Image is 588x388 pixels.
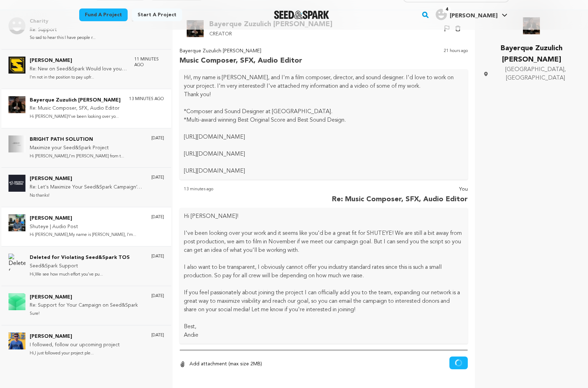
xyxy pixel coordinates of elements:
span: Andrea N.'s Profile [434,7,509,22]
p: [DATE] [151,254,164,259]
img: Kaleb Jones Photo [8,175,25,192]
img: Bob Pepek Photo [8,214,25,231]
p: [PERSON_NAME] [30,214,136,223]
p: [PERSON_NAME] [30,175,144,183]
p: Deleted for Violating Seed&Spark TOS [30,254,130,262]
img: Bayerque Zuzulich Duggan Photo [8,96,25,113]
button: Add attachment (max size 2MB) [180,357,262,372]
p: [DATE] [151,175,164,180]
a: Start a project [132,8,182,21]
p: Best, [184,323,464,331]
p: Re: New on Seed&Spark Would love your guidance [30,65,127,74]
p: Hi [PERSON_NAME],I’m [PERSON_NAME] from t... [30,152,124,161]
p: Creator [209,30,332,39]
p: I followed, follow our upcoming project [30,341,120,349]
span: 4 [443,6,451,13]
p: Seed&Spark Support [30,262,130,271]
img: Deleted for Violating Seed&Spark TOS Photo [8,254,25,271]
p: Thank you! [184,91,464,99]
p: Hi!, my name is [PERSON_NAME], and I'm a film composer, director, and sound designer. I'd love to... [184,74,464,91]
a: Andrea N.'s Profile [434,7,509,20]
p: No thanks! [30,192,144,200]
p: I've been looking over your work and it seems like you'd be a great fit for SHUTEYE! We are still... [184,229,464,255]
p: Music Composer, SFX, Audio Editor [180,55,302,66]
p: [PERSON_NAME] [30,57,127,65]
p: 13 minutes ago [129,96,164,102]
p: Add attachment (max size 2MB) [190,360,262,369]
p: Hi [PERSON_NAME]!I've been looking over yo... [30,113,121,121]
p: Re: Music Composer, SFX, Audio Editor [30,104,121,113]
p: *Multi-award winning Best Original Score and Best Sound Design. [184,116,464,124]
p: 21 hours ago [444,47,468,67]
img: BRIGHT PATH SOLUTION Photo [8,135,25,152]
p: *Composer and Sound Designer at [GEOGRAPHIC_DATA]. [184,108,464,116]
p: Bayerque Zuzulich [PERSON_NAME] [180,47,302,56]
p: [URL][DOMAIN_NAME] [184,133,464,141]
p: [URL][DOMAIN_NAME] [184,150,464,158]
a: Seed&Spark Homepage [274,11,330,19]
p: BRIGHT PATH SOLUTION [30,135,124,144]
p: [PERSON_NAME] [30,293,138,302]
p: Re: Support for Your Campaign on Seed&Spark [30,301,138,310]
p: 13 minutes ago [184,185,213,205]
a: Fund a project [79,8,128,21]
p: You [332,185,468,194]
p: Hi [PERSON_NAME],My name is [PERSON_NAME], I'm... [30,231,136,239]
img: Emily Jerry Photo [8,293,25,310]
p: Maximize your Seed&Spark Project [30,144,124,152]
p: So sad to hear this I have people r... [30,34,95,42]
p: Bayerque Zuzulich [PERSON_NAME] [483,43,580,65]
p: [PERSON_NAME] [30,332,120,341]
p: I also want to be transparent, I obviously cannot offer you industry standard rates since this is... [184,263,464,280]
p: Andie [184,331,464,340]
p: Re: Let's Maximize Your Seed&Spark Campaign’s Reach with the Latest Updates. [30,183,144,192]
img: Scott Jones Photo [8,57,25,74]
p: [URL][DOMAIN_NAME] [184,167,464,175]
p: Re: Support [30,26,95,34]
p: Shuteye | Audio Post [30,223,136,231]
p: Hi [PERSON_NAME]! [184,212,464,221]
p: [DATE] [151,214,164,220]
span: [PERSON_NAME] [450,13,497,19]
p: Hi,We see how much effort you've pu... [30,271,130,279]
p: If you feel passionately about joining the project I can officially add you to the team, expandin... [184,289,464,314]
p: Bayerque Zuzulich [PERSON_NAME] [30,96,121,105]
img: Brijesh Gurnani Photo [8,332,25,349]
div: Andrea N.'s Profile [436,9,497,20]
p: [DATE] [151,135,164,141]
img: user.png [436,9,447,20]
span: [GEOGRAPHIC_DATA], [GEOGRAPHIC_DATA] [491,65,580,82]
p: [DATE] [151,332,164,338]
p: 11 minutes ago [134,57,164,68]
p: [DATE] [151,293,164,299]
p: Re: Music Composer, SFX, Audio Editor [332,194,468,205]
p: Hi,I just followed your project ple... [30,349,120,358]
p: Sure! [30,310,138,318]
p: I'm not in the position to pay upfr... [30,74,127,82]
img: Seed&Spark Logo Dark Mode [274,11,330,19]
